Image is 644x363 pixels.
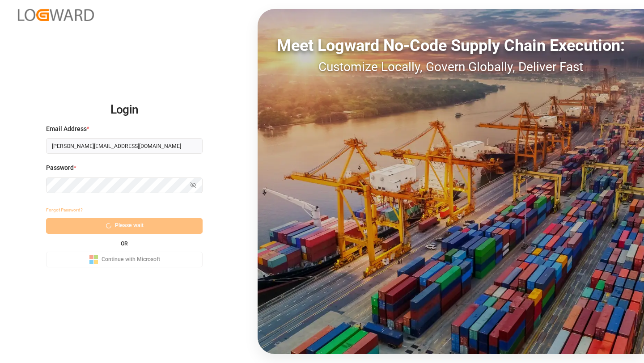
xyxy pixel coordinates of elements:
[46,138,203,154] input: Enter your email
[18,9,94,21] img: Logward_new_orange.png
[46,163,74,173] span: Password
[46,124,87,134] span: Email Address
[258,58,644,76] div: Customize Locally, Govern Globally, Deliver Fast
[121,241,128,246] small: OR
[46,96,203,124] h2: Login
[258,34,644,58] div: Meet Logward No-Code Supply Chain Execution:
